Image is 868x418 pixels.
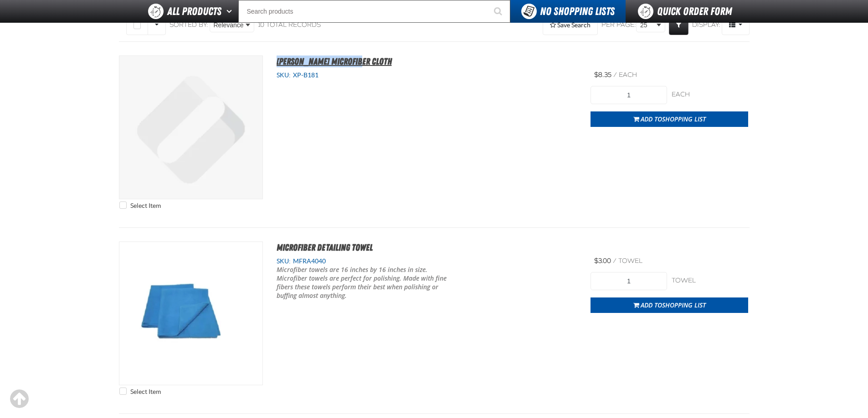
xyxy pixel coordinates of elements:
[119,56,262,199] a: View Details of the Unger Microfiber Cloth
[662,301,706,309] span: Shopping List
[119,201,127,209] input: Select Item
[591,111,748,127] button: Add toShopping List
[613,257,616,265] span: /
[722,15,750,35] button: Product Grid Views Toolbar
[540,5,615,18] span: No Shopping Lists
[119,242,262,385] img: Microfiber Detailing Towel
[9,389,29,409] div: Scroll to the top
[277,71,577,80] div: SKU:
[148,15,166,35] button: Rows selection options
[277,242,373,253] a: Microfiber Detailing Towel
[214,20,244,30] span: Relevance
[167,3,221,20] span: All Products
[119,56,262,199] img: Unger Microfiber Cloth
[619,71,637,79] span: each
[291,257,326,265] span: MFRA4040
[277,266,457,300] p: Microfiber towels are 16 inches by 16 inches in size. Microfiber towels are perfect for polishing...
[119,388,127,395] input: Select Item
[722,15,749,35] span: Product Grid Views Toolbar
[662,115,706,123] span: Shopping List
[594,71,611,79] span: $8.35
[692,21,720,29] span: Display:
[618,257,642,265] span: towel
[669,15,688,35] a: Expand or Collapse Grid Filters
[672,91,748,99] div: each
[641,115,706,123] span: Add to
[591,272,667,290] input: Product Quantity
[119,242,262,385] : View Details of the Microfiber Detailing Towel
[557,21,591,29] span: Save Search
[119,201,161,210] label: Select Item
[594,257,611,265] span: $3.00
[258,21,321,30] div: 10 total records
[591,86,667,104] input: Product Quantity
[119,388,161,396] label: Select Item
[591,297,748,313] button: Add toShopping List
[277,56,392,67] a: [PERSON_NAME] Microfiber Cloth
[640,20,655,30] span: 25
[613,71,617,79] span: /
[277,257,577,266] div: SKU:
[291,71,318,79] span: XP-B181
[601,21,636,30] span: Per page:
[169,21,208,29] span: Sorted By:
[543,15,598,35] button: Expand or Collapse Saved Search drop-down to save a search query
[672,277,748,285] div: towel
[641,301,706,309] span: Add to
